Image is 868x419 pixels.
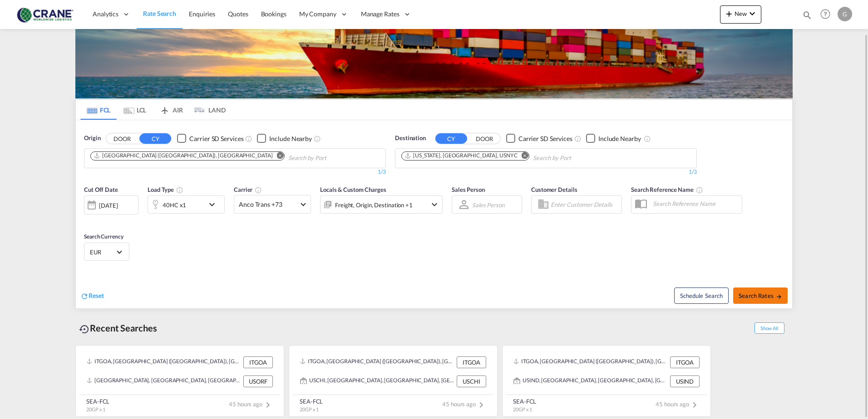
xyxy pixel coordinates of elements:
[400,149,623,166] md-chips-wrap: Chips container. Use arrow keys to select chips.
[551,198,619,211] input: Enter Customer Details
[747,8,758,19] md-icon: icon-chevron-down
[724,10,758,17] span: New
[776,293,782,300] md-icon: icon-arrow-right
[153,100,189,120] md-tab-item: AIR
[90,248,115,256] span: EUR
[631,186,703,193] span: Search Reference Name
[533,151,619,166] input: Chips input.
[245,135,252,142] md-icon: Unchecked: Search for CY (Container Yard) services for all selected carriers.Checked : Search for...
[89,292,104,299] span: Reset
[243,356,273,368] div: ITGOA
[7,371,39,405] iframe: Chat
[87,356,241,368] div: ITGOA, Genova (Genoa), Italy, Southern Europe, Europe
[261,10,286,18] span: Bookings
[80,292,89,300] md-icon: icon-refresh
[87,375,241,387] div: USORF, Norfolk, VA, United States, North America, Americas
[139,133,171,144] button: CY
[80,291,104,301] div: icon-refreshReset
[320,186,386,193] span: Locals & Custom Charges
[84,233,123,240] span: Search Currency
[143,10,176,17] span: Rate Search
[720,5,761,24] button: icon-plus 400-fgNewicon-chevron-down
[395,168,697,176] div: 1/3
[502,345,711,417] recent-search-card: ITGOA, [GEOGRAPHIC_DATA] ([GEOGRAPHIC_DATA]), [GEOGRAPHIC_DATA], [GEOGRAPHIC_DATA], [GEOGRAPHIC_D...
[457,356,486,368] div: ITGOA
[598,134,641,143] div: Include Nearby
[648,197,742,210] input: Search Reference Name
[696,186,703,194] md-icon: Your search will be saved by the below given name
[75,345,284,417] recent-search-card: ITGOA, [GEOGRAPHIC_DATA] ([GEOGRAPHIC_DATA]), [GEOGRAPHIC_DATA], [GEOGRAPHIC_DATA], [GEOGRAPHIC_D...
[229,400,273,408] span: 45 hours ago
[513,406,532,412] span: 20GP x 1
[84,195,138,214] div: [DATE]
[79,324,90,335] md-icon: icon-backup-restore
[442,400,487,408] span: 45 hours ago
[239,200,298,209] span: Anco Trans +73
[288,151,375,166] input: Chips input.
[644,135,651,142] md-icon: Unchecked: Ignores neighbouring ports when fetching rates.Checked : Includes neighbouring ports w...
[469,133,500,144] button: DOOR
[506,134,572,143] md-checkbox: Checkbox No Ink
[670,356,700,368] div: ITGOA
[755,322,784,334] span: Show All
[300,356,454,368] div: ITGOA, Genova (Genoa), Italy, Southern Europe, Europe
[148,186,183,193] span: Load Type
[176,186,183,194] md-icon: icon-information-outline
[656,400,700,408] span: 45 hours ago
[84,214,91,226] md-datepicker: Select
[84,186,118,193] span: Cut Off Date
[189,100,226,120] md-tab-item: LAND
[255,186,262,194] md-icon: The selected Trucker/Carrierwill be displayed in the rate results If the rates are from another f...
[733,287,788,304] button: Search Ratesicon-arrow-right
[404,152,519,160] div: Press delete to remove this chip.
[177,134,243,143] md-checkbox: Checkbox No Ink
[14,4,75,24] img: 374de710c13411efa3da03fd754f1635.jpg
[189,134,243,143] div: Carrier SD Services
[300,406,319,412] span: 20GP x 1
[80,100,226,120] md-pagination-wrapper: Use the left and right arrow keys to navigate between tabs
[189,10,215,18] span: Enquiries
[724,8,735,19] md-icon: icon-plus 400-fg
[513,375,668,387] div: USIND, Indianapolis, IN, United States, North America, Americas
[234,186,262,193] span: Carrier
[207,199,222,210] md-icon: icon-chevron-down
[335,199,413,211] div: Freight Origin Destination Factory Stuffing
[300,397,323,405] div: SEA-FCL
[457,375,486,387] div: USCHI
[574,135,582,142] md-icon: Unchecked: Search for CY (Container Yard) services for all selected carriers.Checked : Search for...
[818,6,838,23] div: Help
[513,397,536,405] div: SEA-FCL
[838,7,852,21] div: G
[586,134,641,143] md-checkbox: Checkbox No Ink
[361,10,399,19] span: Manage Rates
[89,149,378,166] md-chips-wrap: Chips container. Use arrow keys to select chips.
[818,6,833,22] span: Help
[84,168,386,176] div: 1/3
[518,134,572,143] div: Carrier SD Services
[320,195,443,214] div: Freight Origin Destination Factory Stuffingicon-chevron-down
[86,406,105,412] span: 20GP x 1
[531,186,577,193] span: Customer Details
[802,10,812,24] div: icon-magnify
[93,10,118,19] span: Analytics
[300,375,454,387] div: USCHI, Chicago, IL, United States, North America, Americas
[271,152,284,161] button: Remove
[80,100,117,120] md-tab-item: FCL
[429,199,440,210] md-icon: icon-chevron-down
[84,134,100,143] span: Origin
[299,10,336,19] span: My Company
[163,199,186,211] div: 40HC x1
[159,105,170,112] md-icon: icon-airplane
[99,201,118,209] div: [DATE]
[670,375,700,387] div: USIND
[75,318,161,338] div: Recent Searches
[404,152,517,160] div: New York, NY, USNYC
[106,133,138,144] button: DOOR
[86,397,109,405] div: SEA-FCL
[289,345,498,417] recent-search-card: ITGOA, [GEOGRAPHIC_DATA] ([GEOGRAPHIC_DATA]), [GEOGRAPHIC_DATA], [GEOGRAPHIC_DATA], [GEOGRAPHIC_D...
[395,134,426,143] span: Destination
[243,375,273,387] div: USORF
[689,400,700,410] md-icon: icon-chevron-right
[228,10,248,18] span: Quotes
[802,10,812,20] md-icon: icon-magnify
